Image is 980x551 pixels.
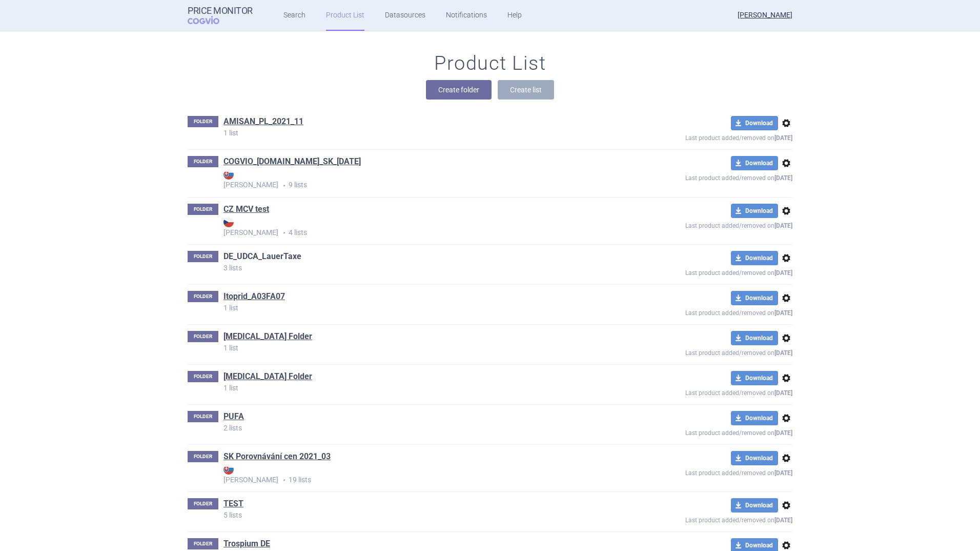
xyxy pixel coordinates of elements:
[278,475,289,485] i: •
[774,429,792,437] strong: [DATE]
[223,411,244,422] a: PUFA
[774,349,792,357] strong: [DATE]
[774,174,792,182] strong: [DATE]
[774,222,792,229] strong: [DATE]
[223,424,611,431] p: 2 lists
[611,385,792,398] p: Last product added/removed on
[731,251,778,265] button: Download
[611,130,792,143] p: Last product added/removed on
[223,169,611,190] p: 9 lists
[188,251,218,262] p: FOLDER
[731,291,778,305] button: Download
[223,304,611,311] p: 1 list
[188,204,218,215] p: FOLDER
[223,331,312,342] a: [MEDICAL_DATA] Folder
[223,116,303,127] a: AMISAN_PL_2021_11
[223,451,331,462] a: SK Porovnávání cen 2021_03
[774,389,792,397] strong: [DATE]
[223,464,611,485] p: 19 lists
[223,291,285,304] h1: Itoprid_A03FA07
[223,371,312,382] a: [MEDICAL_DATA] Folder
[223,384,611,391] p: 1 list
[223,291,285,302] a: Itoprid_A03FA07
[611,218,792,231] p: Last product added/removed on
[188,16,234,24] span: COGVIO
[611,425,792,438] p: Last product added/removed on
[731,371,778,385] button: Download
[731,411,778,425] button: Download
[223,217,611,238] p: 4 lists
[774,309,792,317] strong: [DATE]
[498,80,554,100] button: Create list
[731,204,778,218] button: Download
[731,498,778,513] button: Download
[223,344,611,351] p: 1 list
[188,331,218,342] p: FOLDER
[223,169,611,189] strong: [PERSON_NAME]
[223,156,361,169] h1: COGVIO_Pro.Med_SK_26.3.2021
[223,464,234,475] img: SK
[223,129,611,136] p: 1 list
[188,291,218,302] p: FOLDER
[611,305,792,318] p: Last product added/removed on
[223,411,244,424] h1: PUFA
[611,170,792,183] p: Last product added/removed on
[223,251,301,264] h1: DE_UDCA_LauerTaxe
[278,228,289,238] i: •
[774,517,792,524] strong: [DATE]
[223,204,269,217] h1: CZ MCV test
[278,181,289,191] i: •
[731,116,778,130] button: Download
[188,6,253,25] a: Price MonitorCOGVIO
[188,116,218,127] p: FOLDER
[611,513,792,525] p: Last product added/removed on
[223,169,234,180] img: SK
[611,265,792,278] p: Last product added/removed on
[223,511,611,519] p: 5 lists
[434,52,546,75] h1: Product List
[223,264,611,271] p: 3 lists
[223,156,361,167] a: COGVIO_[DOMAIN_NAME]_SK_[DATE]
[223,331,312,344] h1: Levosulpiride Folder
[188,6,253,16] strong: Price Monitor
[611,465,792,478] p: Last product added/removed on
[223,217,611,237] strong: [PERSON_NAME]
[223,204,269,215] a: CZ MCV test
[188,498,218,509] p: FOLDER
[223,538,270,549] a: Trospium DE
[188,451,218,462] p: FOLDER
[223,217,234,227] img: CZ
[774,269,792,277] strong: [DATE]
[223,464,611,484] strong: [PERSON_NAME]
[731,331,778,345] button: Download
[223,451,331,464] h1: SK Porovnávání cen 2021_03
[188,538,218,549] p: FOLDER
[774,469,792,477] strong: [DATE]
[223,498,243,511] h1: TEST
[188,411,218,422] p: FOLDER
[731,451,778,465] button: Download
[188,156,218,167] p: FOLDER
[731,156,778,170] button: Download
[611,345,792,358] p: Last product added/removed on
[223,116,303,129] h1: AMISAN_PL_2021_11
[223,498,243,509] a: TEST
[426,80,492,100] button: Create folder
[223,371,312,384] h1: Prucalopride Folder
[774,134,792,142] strong: [DATE]
[188,371,218,382] p: FOLDER
[223,251,301,262] a: DE_UDCA_LauerTaxe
